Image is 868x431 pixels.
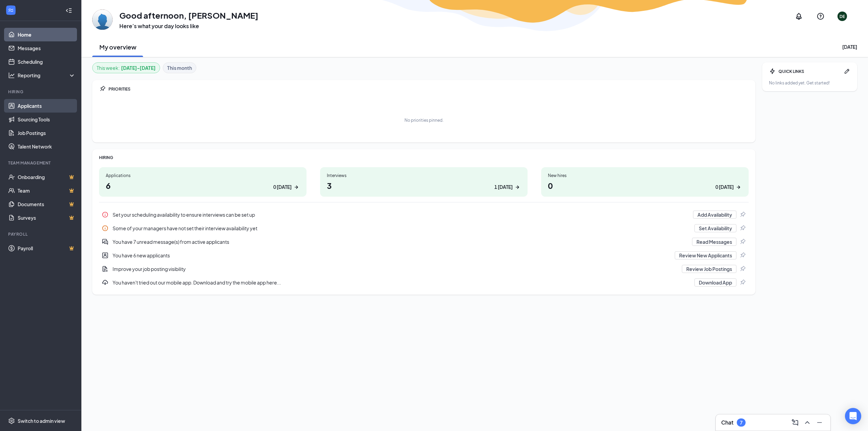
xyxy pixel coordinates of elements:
a: SurveysCrown [18,211,76,224]
a: InfoSome of your managers have not set their interview availability yetSet AvailabilityPin [99,221,749,235]
div: HIRING [99,155,749,160]
a: Messages [18,41,76,55]
a: DocumentAddImprove your job posting visibilityReview Job PostingsPin [99,262,749,276]
h1: Good afternoon, [PERSON_NAME] [119,9,258,21]
button: Minimize [814,417,825,428]
button: Set Availability [694,224,736,232]
div: You haven't tried out our mobile app. Download and try the mobile app here... [113,279,690,286]
svg: Minimize [815,418,824,427]
b: This month [167,64,192,72]
a: Interviews31 [DATE]ArrowRight [320,167,528,197]
h1: 0 [548,180,742,191]
div: 1 [DATE] [494,183,513,191]
h3: Here’s what your day looks like [119,22,258,30]
svg: Pin [739,266,746,272]
div: Applications [106,173,300,178]
a: OnboardingCrown [18,170,76,184]
svg: DocumentAdd [102,266,108,272]
svg: Analysis [8,72,15,79]
div: Some of your managers have not set their interview availability yet [99,221,749,235]
div: No priorities pinned. [405,117,443,123]
div: This week : [97,64,156,72]
button: Read Messages [692,238,736,246]
svg: Notifications [795,12,803,20]
div: Hiring [8,89,74,95]
svg: Pin [739,238,746,245]
svg: ArrowRight [735,184,742,191]
a: DownloadYou haven't tried out our mobile app. Download and try the mobile app here...Download AppPin [99,276,749,289]
div: Interviews [327,173,521,178]
div: Improve your job posting visibility [113,266,678,272]
svg: Pin [739,252,746,259]
svg: Info [102,211,108,218]
svg: Settings [8,417,15,424]
button: Review New Applicants [675,251,736,259]
svg: WorkstreamLogo [7,7,14,14]
svg: Info [102,225,108,232]
a: Scheduling [18,55,76,68]
svg: Pin [739,211,746,218]
div: 7 [740,420,743,426]
div: You have 7 unread message(s) from active applicants [113,238,688,245]
svg: Pin [739,279,746,286]
div: No links added yet. Get started! [769,80,850,86]
svg: Collapse [65,7,72,14]
div: 0 [DATE] [715,183,734,191]
a: Applicants [18,99,76,113]
svg: DoubleChatActive [102,238,108,245]
a: InfoSet your scheduling availability to ensure interviews can be set upAdd AvailabilityPin [99,208,749,221]
h3: Chat [721,419,733,426]
div: You have 6 new applicants [113,252,671,259]
button: ComposeMessage [790,417,801,428]
svg: ChevronUp [803,418,811,427]
a: TeamCrown [18,184,76,197]
svg: Bolt [769,68,776,75]
div: You have 6 new applicants [99,249,749,262]
svg: Download [102,279,108,286]
div: You haven't tried out our mobile app. Download and try the mobile app here... [99,276,749,289]
button: Add Availability [693,211,736,219]
div: Switch to admin view [18,417,65,424]
h2: My overview [99,43,136,51]
button: Review Job Postings [682,265,736,273]
div: Improve your job posting visibility [99,262,749,276]
div: Open Intercom Messenger [845,408,861,424]
a: New hires00 [DATE]ArrowRight [541,167,749,197]
div: New hires [548,173,742,178]
a: DocumentsCrown [18,197,76,211]
button: Download App [694,278,736,287]
a: Applications60 [DATE]ArrowRight [99,167,307,197]
svg: UserEntity [102,252,108,259]
div: Set your scheduling availability to ensure interviews can be set up [99,208,749,221]
svg: ComposeMessage [791,418,799,427]
a: Job Postings [18,126,76,140]
div: Set your scheduling availability to ensure interviews can be set up [113,211,689,218]
svg: Pin [739,225,746,232]
a: UserEntityYou have 6 new applicantsReview New ApplicantsPin [99,249,749,262]
a: Sourcing Tools [18,113,76,126]
div: 0 [DATE] [273,183,292,191]
h1: 6 [106,180,300,191]
a: PayrollCrown [18,241,76,255]
div: Payroll [8,231,74,237]
img: Dean [92,9,113,30]
svg: ArrowRight [293,184,300,191]
div: QUICK LINKS [778,68,841,74]
div: DE [840,14,845,19]
svg: Pin [99,85,106,92]
div: PRIORITIES [108,86,749,92]
a: Home [18,28,76,41]
svg: Pen [844,68,850,75]
h1: 3 [327,180,521,191]
div: Reporting [18,72,76,79]
div: Team Management [8,160,74,166]
a: Talent Network [18,140,76,153]
svg: ArrowRight [514,184,521,191]
div: [DATE] [842,43,857,50]
a: DoubleChatActiveYou have 7 unread message(s) from active applicantsRead MessagesPin [99,235,749,249]
button: ChevronUp [802,417,813,428]
div: You have 7 unread message(s) from active applicants [99,235,749,249]
b: [DATE] - [DATE] [121,64,156,72]
svg: QuestionInfo [816,12,825,20]
div: Some of your managers have not set their interview availability yet [113,225,690,232]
